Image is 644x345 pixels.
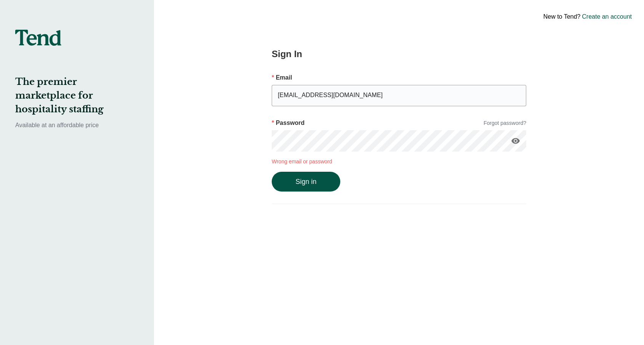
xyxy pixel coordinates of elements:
[272,47,526,61] h2: Sign In
[272,172,340,192] button: Sign in
[272,158,526,166] p: Wrong email or password
[272,73,526,82] p: Email
[272,118,304,128] p: Password
[582,12,632,21] a: Create an account
[484,119,526,127] a: Forgot password?
[15,30,61,46] img: tend-logo
[511,136,520,145] i: visibility
[15,121,139,130] p: Available at an affordable price
[15,75,139,116] h2: The premier marketplace for hospitality staffing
